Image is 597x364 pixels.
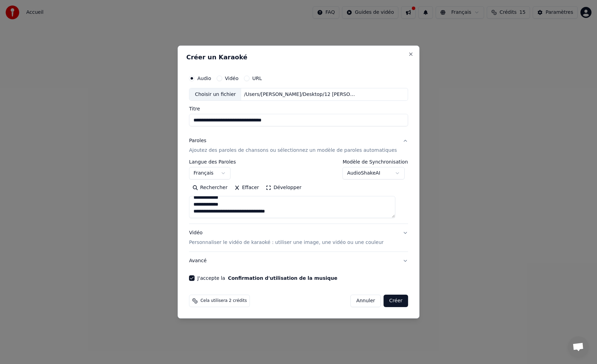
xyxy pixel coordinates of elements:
label: J'accepte la [197,276,337,281]
button: Effacer [231,183,262,194]
button: Développer [263,183,305,194]
div: Vidéo [189,230,383,246]
button: ParolesAjoutez des paroles de chansons ou sélectionnez un modèle de paroles automatiques [189,132,408,160]
label: Titre [189,107,408,111]
label: Modèle de Synchronisation [343,160,408,165]
button: VidéoPersonnaliser le vidéo de karaoké : utiliser une image, une vidéo ou une couleur [189,224,408,252]
button: J'accepte la [228,276,338,281]
h2: Créer un Karaoké [186,54,411,60]
div: /Users/[PERSON_NAME]/Desktop/12 [PERSON_NAME] - Allumer le feu (Radio Edit).wav [241,91,359,98]
p: Ajoutez des paroles de chansons ou sélectionnez un modèle de paroles automatiques [189,147,397,154]
div: ParolesAjoutez des paroles de chansons ou sélectionnez un modèle de paroles automatiques [189,160,408,224]
div: Paroles [189,138,206,145]
span: Cela utilisera 2 crédits [200,298,247,304]
label: Audio [197,76,211,81]
button: Rechercher [189,183,231,194]
button: Avancé [189,252,408,270]
p: Personnaliser le vidéo de karaoké : utiliser une image, une vidéo ou une couleur [189,239,383,246]
button: Créer [384,295,408,307]
label: Vidéo [225,76,238,81]
div: Choisir un fichier [189,88,241,101]
label: Langue des Paroles [189,160,236,165]
button: Annuler [350,295,381,307]
label: URL [252,76,262,81]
